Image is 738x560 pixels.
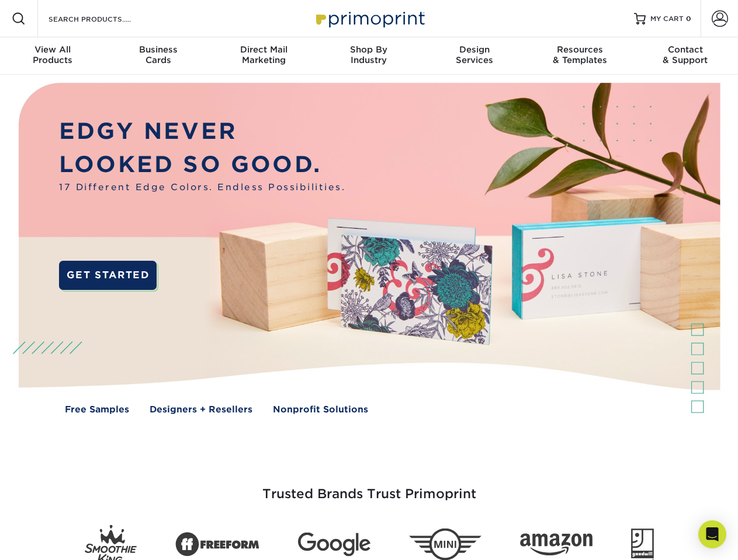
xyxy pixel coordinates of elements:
img: Amazon [520,534,593,556]
a: Shop ByIndustry [316,37,421,75]
iframe: Google Customer Reviews [3,524,99,556]
a: Free Samples [65,403,129,416]
span: Contact [633,44,738,55]
p: LOOKED SO GOOD. [59,148,345,181]
span: 0 [686,15,691,23]
a: Direct MailMarketing [211,37,316,75]
span: Shop By [316,44,421,55]
span: Direct Mail [211,44,316,55]
a: GET STARTED [59,261,157,290]
a: Nonprofit Solutions [273,403,368,416]
span: Design [422,44,527,55]
img: Primoprint [311,6,428,31]
div: Services [422,44,527,65]
div: Cards [105,44,210,65]
input: SEARCH PRODUCTS..... [47,12,161,26]
div: & Support [633,44,738,65]
a: Contact& Support [633,37,738,75]
div: Marketing [211,44,316,65]
span: 17 Different Edge Colors. Endless Possibilities. [59,181,345,194]
div: Open Intercom Messenger [698,520,726,548]
div: Industry [316,44,421,65]
div: & Templates [527,44,632,65]
a: Resources& Templates [527,37,632,75]
span: Resources [527,44,632,55]
img: Goodwill [631,528,654,560]
a: Designers + Resellers [150,403,252,416]
p: EDGY NEVER [59,115,345,148]
a: DesignServices [422,37,527,75]
h3: Trusted Brands Trust Primoprint [27,459,711,516]
span: Business [105,44,210,55]
a: BusinessCards [105,37,210,75]
img: Google [298,533,370,556]
span: MY CART [650,14,684,24]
